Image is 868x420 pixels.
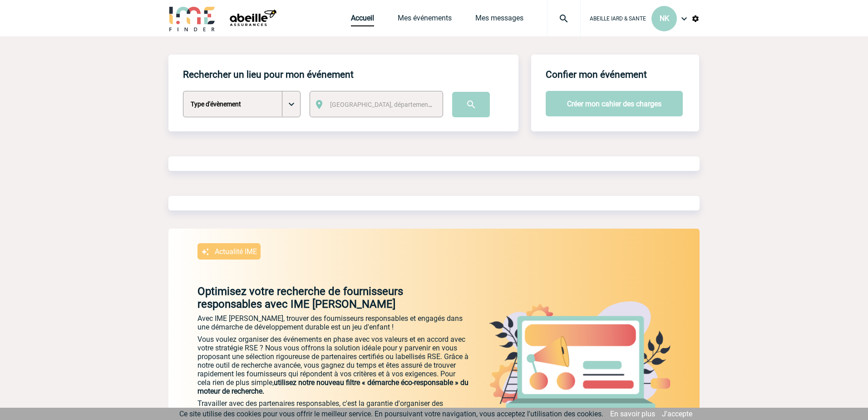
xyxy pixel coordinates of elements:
[197,335,470,395] p: Vous voulez organiser des événements en phase avec vos valeurs et en accord avec votre stratégie ...
[351,14,374,26] a: Accueil
[215,247,257,256] p: Actualité IME
[546,69,647,80] h4: Confier mon événement
[168,285,470,310] p: Optimisez votre recherche de fournisseurs responsables avec IME [PERSON_NAME]
[489,301,671,410] img: actu.png
[662,410,692,418] a: J'accepte
[179,410,603,418] span: Ce site utilise des cookies pour vous offrir le meilleur service. En poursuivant votre navigation...
[398,14,452,26] a: Mes événements
[546,91,683,116] button: Créer mon cahier des charges
[330,101,456,108] span: [GEOGRAPHIC_DATA], département, région...
[475,14,523,26] a: Mes messages
[183,69,354,80] h4: Rechercher un lieu pour mon événement
[197,314,470,331] p: Avec IME [PERSON_NAME], trouver des fournisseurs responsables et engagés dans une démarche de dév...
[452,92,490,117] input: Submit
[590,15,646,22] span: ABEILLE IARD & SANTE
[168,5,216,31] img: IME-Finder
[197,378,469,395] span: utilisez notre nouveau filtre « démarche éco-responsable » du moteur de recherche.
[660,14,669,23] span: NK
[610,410,655,418] a: En savoir plus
